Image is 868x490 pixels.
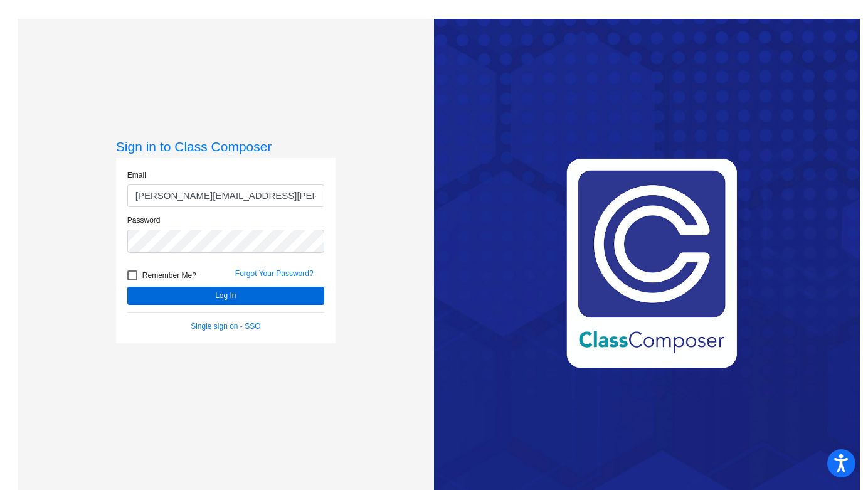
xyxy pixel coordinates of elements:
button: Log In [127,287,324,305]
a: Forgot Your Password? [235,269,314,278]
label: Password [127,215,161,226]
label: Email [127,169,146,181]
span: Remember Me? [142,268,196,283]
h3: Sign in to Class Composer [116,139,336,154]
a: Single sign on - SSO [191,322,260,331]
